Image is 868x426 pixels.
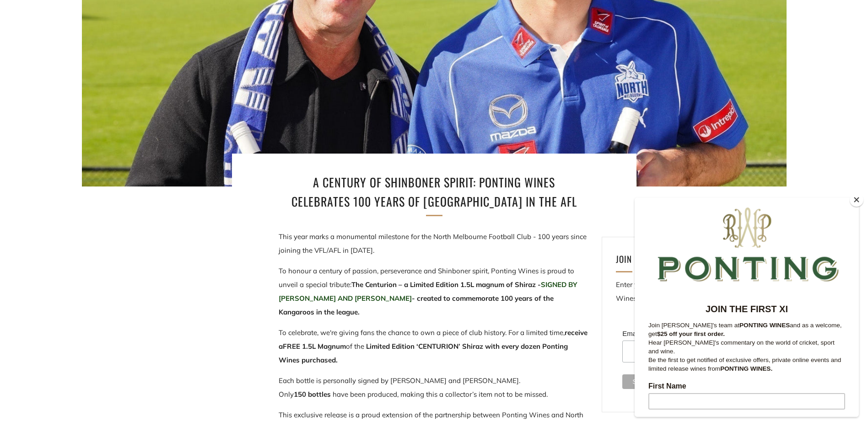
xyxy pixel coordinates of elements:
[279,266,574,289] span: To honour a century of passion, perseverance and Shinboner spirit, Ponting Wines is proud to unve...
[105,124,155,131] strong: PONTING WINES
[346,342,364,351] span: of the
[22,133,90,140] strong: $25 off your first order.
[14,185,210,196] label: First Name
[366,342,418,351] strong: Limited Edition ‘
[622,327,826,340] label: Email Address
[14,300,210,316] input: Subscribe
[279,376,520,385] span: Each bottle is personally signed by [PERSON_NAME] and [PERSON_NAME].
[622,318,826,327] div: indicates required
[14,261,210,272] label: Email
[622,374,673,389] input: Subscribe
[279,342,568,364] strong: CENTURION’ Shiraz with every dozen Ponting Wines purchased.
[283,342,346,351] strong: FREE 1.5L Magnum
[279,232,587,255] span: This year marks a monumental milestone for the North Melbourne Football Club - 100 years since jo...
[279,280,577,316] strong: The Centurion – a Limited Edition 1.5L magnum of Shiraz - - created to commemorate 100 years of t...
[14,158,210,176] p: Be the first to get notified of exclusive offers, private online events and limited release wines...
[279,390,294,399] span: Only
[14,327,205,367] span: We will send you a confirmation email to subscribe. I agree to sign up to the Ponting Wines newsl...
[14,141,210,158] p: Hear [PERSON_NAME]'s commentary on the world of cricket, sport and wine.
[616,278,835,305] p: Enter your email address below and get $25 off your first Ponting Wines order.
[86,168,138,175] strong: PONTING WINES.
[71,106,153,117] strong: JOIN THE FIRST XI
[331,390,548,399] span: have been produced, making this a collector’s item not to be missed.
[616,251,824,266] h4: Join [PERSON_NAME]'s team at ponting Wines
[14,123,210,141] p: Join [PERSON_NAME]'s team at and as a welcome, get
[279,280,577,303] span: SIGNED BY [PERSON_NAME] AND [PERSON_NAME]
[850,193,863,207] button: Close
[283,173,585,211] h1: A Century of Shinboner Spirit: Ponting Wines Celebrates 100 Years of [GEOGRAPHIC_DATA] in the AFL
[279,328,588,351] span: To celebrate, we're giving fans the chance to own a piece of club history. For a limited time,
[294,390,331,399] strong: 150 bottles
[14,223,210,234] label: Last Name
